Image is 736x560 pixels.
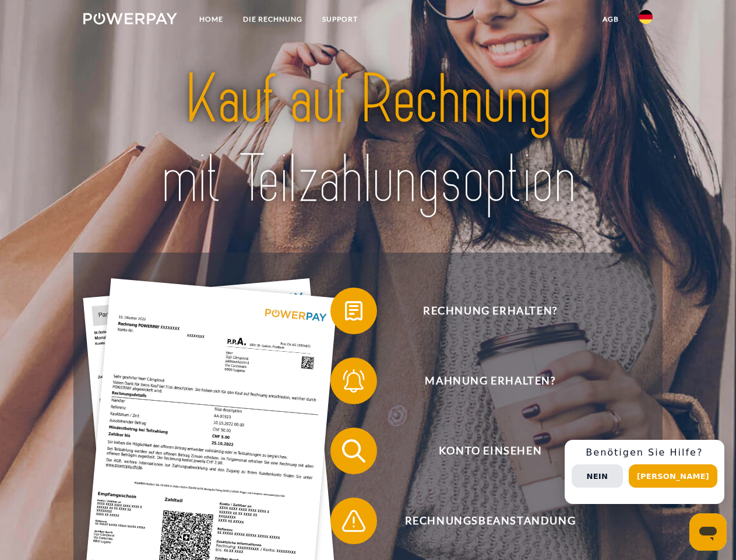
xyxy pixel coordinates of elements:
h3: Benötigen Sie Hilfe? [572,447,717,459]
button: Nein [572,464,623,488]
div: Schnellhilfe [565,440,724,504]
iframe: Schaltfläche zum Öffnen des Messaging-Fensters [689,513,727,551]
span: Rechnungsbeanstandung [347,498,633,544]
img: qb_warning.svg [339,506,368,535]
img: qb_search.svg [339,436,368,466]
span: Konto einsehen [347,428,633,474]
img: de [639,10,653,24]
button: [PERSON_NAME] [629,464,717,488]
button: Rechnung erhalten? [330,288,633,334]
button: Konto einsehen [330,428,633,474]
img: logo-powerpay-white.svg [83,13,177,24]
a: Home [189,9,233,30]
span: Rechnung erhalten? [347,288,633,334]
a: DIE RECHNUNG [233,9,312,30]
button: Rechnungsbeanstandung [330,498,633,544]
img: title-powerpay_de.svg [111,56,625,223]
button: Mahnung erhalten? [330,358,633,404]
img: qb_bell.svg [339,366,368,395]
a: agb [593,9,629,30]
span: Mahnung erhalten? [347,358,633,404]
img: qb_bill.svg [339,296,368,325]
a: SUPPORT [312,9,368,30]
